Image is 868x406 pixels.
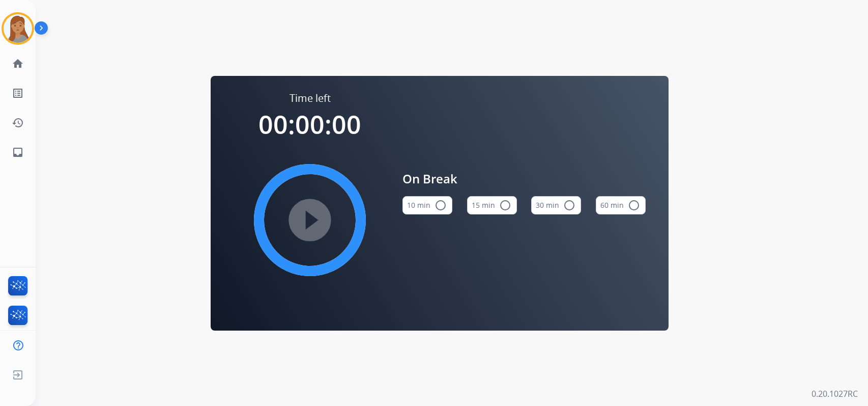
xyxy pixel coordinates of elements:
mat-icon: inbox [12,146,24,158]
mat-icon: home [12,58,24,70]
button: 60 min [596,196,646,214]
mat-icon: list_alt [12,87,24,99]
button: 10 min [402,196,452,214]
p: 0.20.1027RC [812,388,858,400]
mat-icon: radio_button_unchecked [499,199,511,211]
button: 30 min [531,196,581,214]
span: Time left [290,91,331,105]
mat-icon: radio_button_unchecked [435,199,447,211]
img: avatar [4,14,32,43]
mat-icon: radio_button_unchecked [563,199,575,211]
button: 15 min [467,196,517,214]
mat-icon: radio_button_unchecked [628,199,640,211]
span: On Break [402,170,646,188]
mat-icon: history [12,117,24,129]
span: 00:00:00 [258,107,361,142]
